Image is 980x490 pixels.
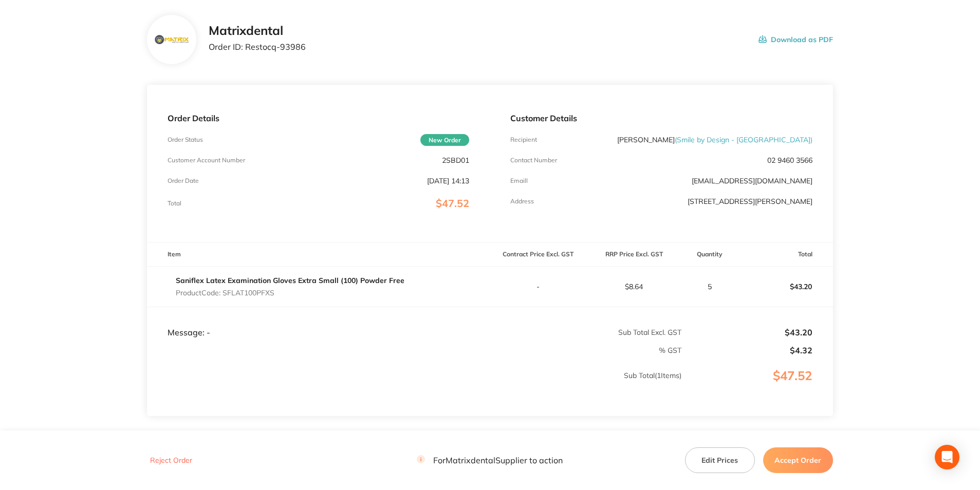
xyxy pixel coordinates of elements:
p: 02 9460 3566 [767,156,812,164]
th: Total [737,242,833,267]
p: Sub Total Excl. GST [490,328,681,336]
p: Contact Number [510,157,557,164]
button: Reject Order [147,456,195,465]
th: Item [147,242,490,267]
p: Order Details [168,114,469,123]
div: Open Intercom Messenger [935,445,959,469]
th: Quantity [682,242,737,267]
p: Emaill [510,177,528,184]
p: $43.20 [737,274,833,299]
p: Total [168,200,181,207]
p: [STREET_ADDRESS][PERSON_NAME] [688,197,812,205]
p: $43.20 [682,328,812,337]
td: Message: - [147,307,490,337]
p: 2SBD01 [442,156,469,164]
p: [DATE] 14:13 [427,177,469,185]
p: $8.64 [586,282,681,291]
p: - [490,282,585,291]
p: $4.32 [682,346,812,355]
p: [PERSON_NAME] [617,136,812,144]
p: Address [510,198,534,205]
button: Download as PDF [759,24,833,55]
p: For Matrixdental Supplier to action [417,456,563,465]
span: New Order [420,134,469,146]
a: Saniflex Latex Examination Gloves Extra Small (100) Powder Free [176,276,404,285]
th: RRP Price Excl. GST [586,242,682,267]
p: Order Date [168,177,199,184]
p: Sub Total ( 1 Items) [147,371,681,400]
p: Order Status [168,136,203,143]
a: [EMAIL_ADDRESS][DOMAIN_NAME] [692,176,812,185]
p: $47.52 [682,369,833,404]
p: % GST [147,346,681,354]
span: $47.52 [436,197,469,210]
p: Customer Details [510,114,812,123]
h2: Matrixdental [209,24,306,38]
button: Accept Order [763,447,833,473]
span: ( Smile by Design - [GEOGRAPHIC_DATA] ) [675,135,812,144]
button: Edit Prices [685,447,755,473]
p: Customer Account Number [168,157,245,164]
p: Product Code: SFLAT100PFXS [176,289,404,297]
th: Contract Price Excl. GST [490,242,586,267]
p: Order ID: Restocq- 93986 [209,42,306,51]
p: 5 [682,282,736,291]
img: c2YydnlvZQ [155,35,188,45]
p: Recipient [510,136,537,143]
